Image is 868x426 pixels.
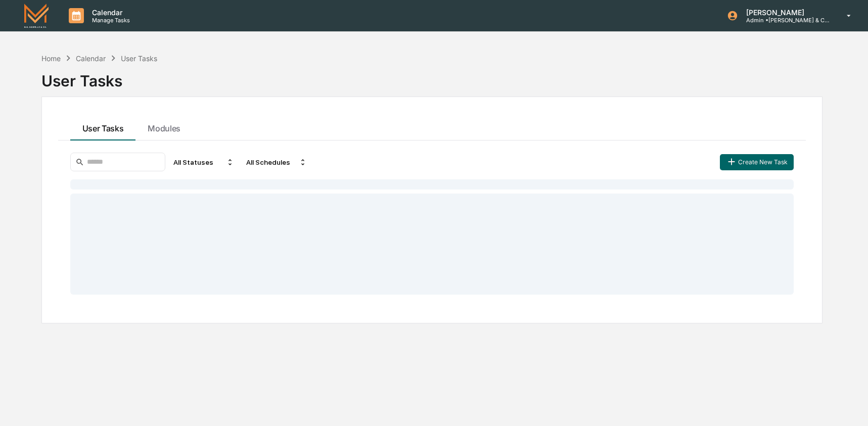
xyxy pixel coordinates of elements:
[41,64,823,90] div: User Tasks
[720,154,794,170] button: Create New Task
[242,154,311,170] div: All Schedules
[738,8,832,17] p: [PERSON_NAME]
[738,17,832,24] p: Admin • [PERSON_NAME] & Co. - BD
[24,4,49,27] img: logo
[76,54,106,63] div: Calendar
[135,113,193,140] button: Modules
[41,54,61,63] div: Home
[121,54,157,63] div: User Tasks
[169,154,238,170] div: All Statuses
[84,8,135,17] p: Calendar
[70,113,136,140] button: User Tasks
[84,17,135,24] p: Manage Tasks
